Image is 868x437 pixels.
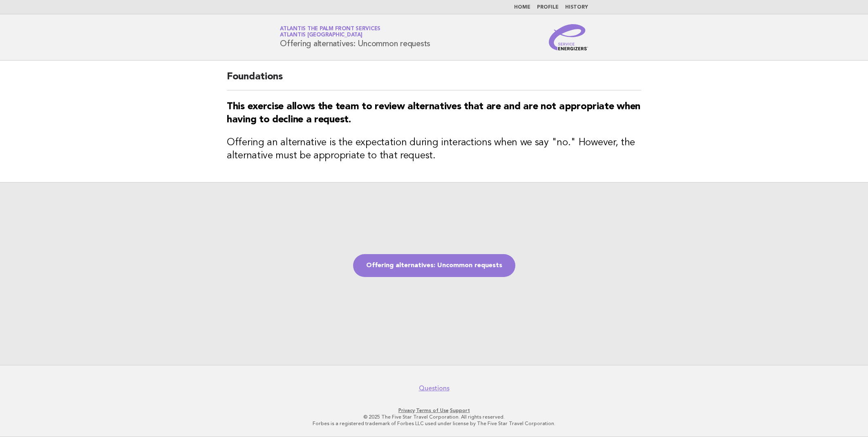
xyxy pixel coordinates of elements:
a: Atlantis The Palm Front ServicesAtlantis [GEOGRAPHIC_DATA] [280,26,380,38]
a: Profile [537,5,559,10]
strong: This exercise allows the team to review alternatives that are and are not appropriate when having... [227,102,640,125]
a: Support [450,408,470,413]
h2: Foundations [227,70,641,90]
p: Forbes is a registered trademark of Forbes LLC used under license by The Five Star Travel Corpora... [184,420,684,427]
a: Home [514,5,530,10]
p: · · [184,407,684,414]
a: Privacy [398,408,415,413]
a: Questions [419,384,450,392]
a: Offering alternatives: Uncommon requests [353,254,515,277]
a: Terms of Use [416,408,449,413]
a: History [565,5,588,10]
h3: Offering an alternative is the expectation during interactions when we say "no." However, the alt... [227,136,641,162]
p: © 2025 The Five Star Travel Corporation. All rights reserved. [184,414,684,420]
img: Service Energizers [549,24,588,50]
span: Atlantis [GEOGRAPHIC_DATA] [280,33,362,38]
h1: Offering alternatives: Uncommon requests [280,27,430,48]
